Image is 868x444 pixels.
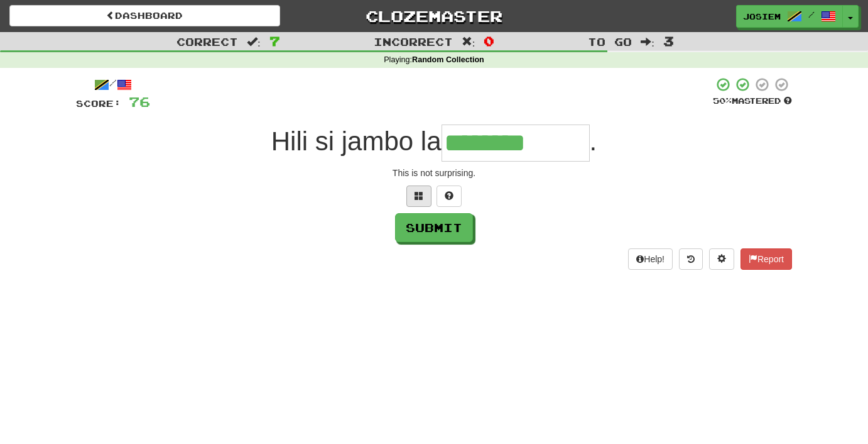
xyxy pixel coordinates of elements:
[76,167,792,179] div: This is not surprising.
[9,5,280,26] a: Dashboard
[76,77,150,92] div: /
[641,36,654,47] span: :
[679,248,703,270] button: Round history (alt+y)
[374,35,453,48] span: Incorrect
[588,35,632,48] span: To go
[743,11,781,22] span: JosieM
[76,98,121,109] span: Score:
[484,33,494,48] span: 0
[590,126,597,156] span: .
[412,55,484,64] strong: Random Collection
[713,96,732,106] span: 50 %
[247,36,261,47] span: :
[462,36,475,47] span: :
[129,94,150,109] span: 76
[663,33,674,48] span: 3
[736,5,843,28] a: JosieM /
[628,248,673,270] button: Help!
[437,186,462,207] button: Single letter hint - you only get 1 per sentence and score half the points! alt+h
[271,126,442,156] span: Hili si jambo la
[406,186,431,207] button: Switch sentence to multiple choice alt+p
[269,33,280,48] span: 7
[713,96,792,107] div: Mastered
[741,248,792,270] button: Report
[808,10,815,19] span: /
[176,35,238,48] span: Correct
[395,213,473,242] button: Submit
[299,5,570,27] a: Clozemaster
